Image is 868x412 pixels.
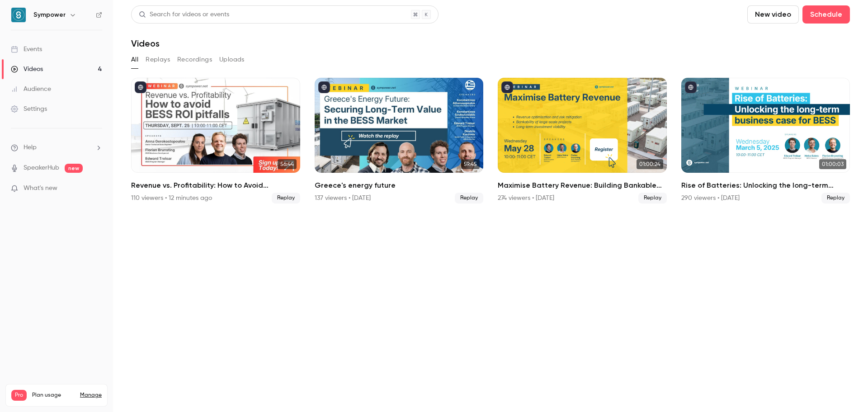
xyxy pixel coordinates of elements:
a: Manage [80,392,102,399]
img: Sympower [11,8,26,22]
li: Maximise Battery Revenue: Building Bankable Projects with Long-Term ROI [498,78,667,204]
li: Greece's energy future [315,78,484,204]
button: Schedule [802,5,850,24]
span: Replay [272,193,300,204]
button: Replays [146,52,170,67]
div: Settings [11,104,47,114]
button: New video [747,5,799,24]
div: Search for videos or events [139,10,229,19]
section: Videos [131,5,850,407]
li: Rise of Batteries: Unlocking the long-term business case for BESS [681,78,850,204]
span: 56:44 [278,159,297,169]
span: 01:00:03 [819,159,846,169]
div: 274 viewers • [DATE] [498,194,554,203]
span: 01:00:24 [637,159,663,169]
div: 110 viewers • 12 minutes ago [131,194,212,203]
span: 59:45 [461,159,480,169]
iframe: Noticeable Trigger [91,185,102,193]
li: Revenue vs. Profitability: How to Avoid BESS ROI Pitfalls [131,78,300,204]
button: published [318,81,330,93]
h2: Maximise Battery Revenue: Building Bankable Projects with Long-Term ROI [498,180,667,191]
a: 59:45Greece's energy future137 viewers • [DATE]Replay [315,78,484,204]
h2: Greece's energy future [315,180,484,191]
span: new [65,164,83,173]
span: Help [24,143,37,152]
div: Audience [11,85,51,94]
button: published [135,81,146,93]
div: Videos [11,65,43,74]
span: What's new [24,184,57,193]
a: 56:44Revenue vs. Profitability: How to Avoid [PERSON_NAME] ROI Pitfalls110 viewers • 12 minutes a... [131,78,300,204]
div: 290 viewers • [DATE] [681,194,740,203]
a: SpeakerHub [24,163,59,173]
h6: Sympower [33,10,66,19]
h2: Revenue vs. Profitability: How to Avoid [PERSON_NAME] ROI Pitfalls [131,180,300,191]
span: Replay [821,193,850,204]
span: Replay [638,193,667,204]
span: Plan usage [32,392,75,399]
span: Replay [455,193,483,204]
li: help-dropdown-opener [11,143,102,152]
span: Pro [11,390,27,401]
button: published [685,81,697,93]
ul: Videos [131,78,850,204]
button: All [131,52,138,67]
div: 137 viewers • [DATE] [315,194,371,203]
a: 01:00:03Rise of Batteries: Unlocking the long-term business case for [PERSON_NAME]290 viewers • [... [681,78,850,204]
div: Events [11,45,42,54]
button: Uploads [219,52,245,67]
a: 01:00:24Maximise Battery Revenue: Building Bankable Projects with Long-Term ROI274 viewers • [DAT... [498,78,667,204]
button: Recordings [177,52,212,67]
button: published [501,81,513,93]
h2: Rise of Batteries: Unlocking the long-term business case for [PERSON_NAME] [681,180,850,191]
h1: Videos [131,38,160,49]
